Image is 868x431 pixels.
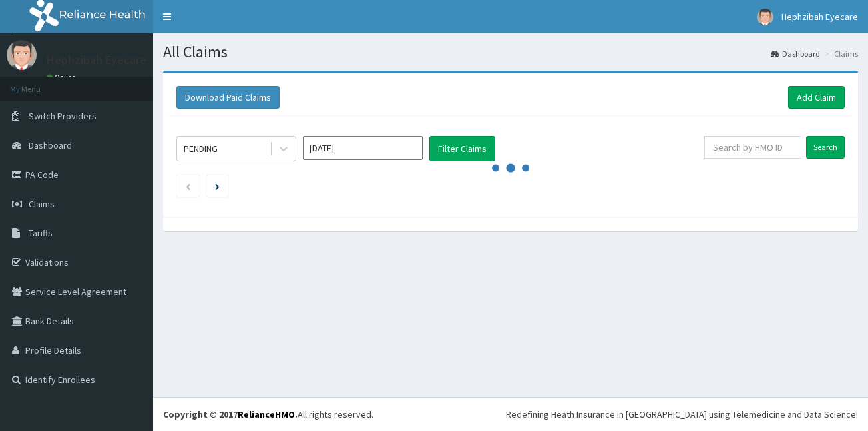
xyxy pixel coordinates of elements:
[176,86,280,109] button: Download Paid Claims
[47,54,146,66] p: Hephzibah Eyecare
[704,136,801,159] input: Search by HMO ID
[163,408,298,420] strong: Copyright © 2017 .
[821,48,858,59] li: Claims
[757,9,773,25] img: User Image
[7,40,37,70] img: User Image
[491,148,531,188] svg: audio-loading
[303,136,423,160] input: Select Month and Year
[506,408,858,421] div: Redefining Heath Insurance in [GEOGRAPHIC_DATA] using Telemedicine and Data Science!
[184,142,218,155] div: PENDING
[29,198,55,210] span: Claims
[29,110,97,122] span: Switch Providers
[788,86,845,109] a: Add Claim
[771,48,820,59] a: Dashboard
[806,136,845,159] input: Search
[185,180,191,192] a: Previous page
[781,11,858,23] span: Hephzibah Eyecare
[29,139,72,151] span: Dashboard
[163,43,858,61] h1: All Claims
[215,180,220,192] a: Next page
[47,73,79,82] a: Online
[429,136,495,161] button: Filter Claims
[153,397,868,431] footer: All rights reserved.
[238,408,295,420] a: RelianceHMO
[29,227,53,239] span: Tariffs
